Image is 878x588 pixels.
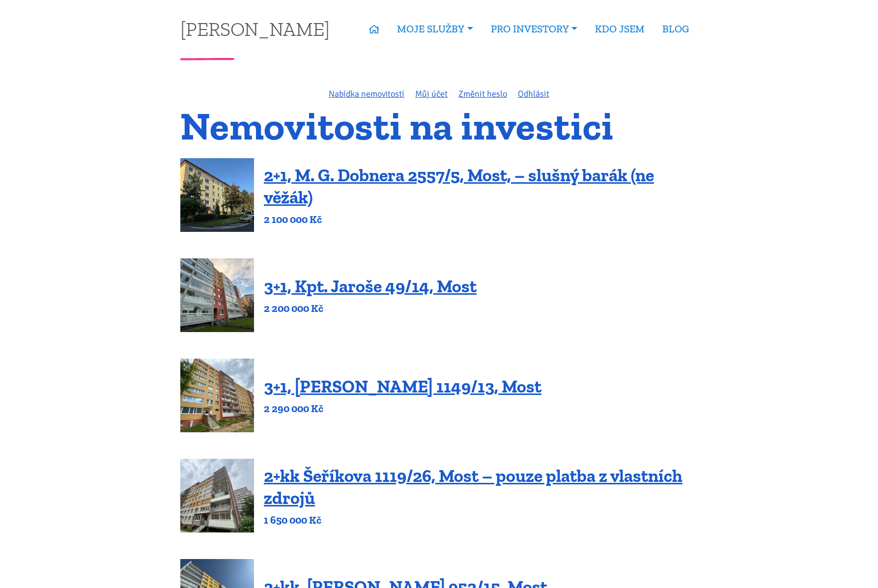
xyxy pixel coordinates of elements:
a: 3+1, [PERSON_NAME] 1149/13, Most [264,376,541,397]
a: Odhlásit [518,88,549,99]
a: 2+kk Šeříkova 1119/26, Most – pouze platba z vlastních zdrojů [264,465,682,508]
h1: Nemovitosti na investici [180,110,698,142]
p: 2 100 000 Kč [264,213,698,226]
a: Můj účet [415,88,448,99]
a: Nabídka nemovitostí [329,88,404,99]
p: 2 200 000 Kč [264,302,477,315]
a: MOJE SLUŽBY [388,18,481,40]
a: KDO JSEM [586,18,653,40]
a: [PERSON_NAME] [180,19,330,38]
p: 2 290 000 Kč [264,402,541,416]
a: 3+1, Kpt. Jaroše 49/14, Most [264,276,477,297]
a: Změnit heslo [458,88,507,99]
p: 1 650 000 Kč [264,513,698,527]
a: 2+1, M. G. Dobnera 2557/5, Most, – slušný barák (ne věžák) [264,165,654,208]
a: PRO INVESTORY [482,18,586,40]
a: BLOG [653,18,698,40]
